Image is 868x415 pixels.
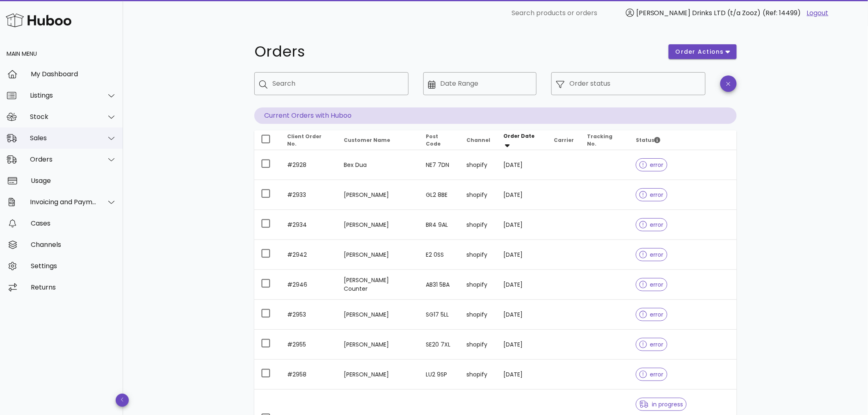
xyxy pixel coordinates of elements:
[281,150,337,180] td: #2928
[281,130,337,150] th: Client Order No.
[281,270,337,300] td: #2946
[281,300,337,330] td: #2953
[254,107,737,124] p: Current Orders with Huboo
[254,44,659,59] h1: Orders
[763,8,801,18] span: (Ref: 14499)
[281,360,337,390] td: #2958
[497,270,548,300] td: [DATE]
[30,198,97,206] div: Invoicing and Payments
[426,133,441,147] span: Post Code
[640,192,664,198] span: error
[420,180,460,210] td: GL2 8BE
[497,240,548,270] td: [DATE]
[337,240,419,270] td: [PERSON_NAME]
[420,300,460,330] td: SG17 5LL
[30,91,97,99] div: Listings
[460,150,497,180] td: shopify
[497,360,548,390] td: [DATE]
[30,113,97,121] div: Stock
[629,130,737,150] th: Status
[337,300,419,330] td: [PERSON_NAME]
[281,210,337,240] td: #2934
[337,270,419,300] td: [PERSON_NAME] Counter
[281,240,337,270] td: #2942
[497,130,548,150] th: Order Date: Sorted descending. Activate to remove sorting.
[460,210,497,240] td: shopify
[640,282,664,287] span: error
[807,8,829,18] a: Logout
[460,240,497,270] td: shopify
[420,360,460,390] td: LU2 9SP
[281,180,337,210] td: #2933
[640,162,664,168] span: error
[337,330,419,360] td: [PERSON_NAME]
[344,137,390,144] span: Customer Name
[420,240,460,270] td: E2 0SS
[30,155,97,163] div: Orders
[554,137,574,144] span: Carrier
[420,130,460,150] th: Post Code
[337,360,419,390] td: [PERSON_NAME]
[337,150,419,180] td: Bex Dua
[640,222,664,228] span: error
[548,130,581,150] th: Carrier
[420,210,460,240] td: BR4 9AL
[497,210,548,240] td: [DATE]
[6,11,71,29] img: Huboo Logo
[640,312,664,317] span: error
[420,330,460,360] td: SE20 7XL
[460,130,497,150] th: Channel
[31,283,116,291] div: Returns
[30,134,97,142] div: Sales
[497,300,548,330] td: [DATE]
[337,210,419,240] td: [PERSON_NAME]
[467,137,491,144] span: Channel
[636,137,660,144] span: Status
[636,8,761,18] span: [PERSON_NAME] Drinks LTD (t/a Zooz)
[669,44,737,59] button: order actions
[31,70,116,78] div: My Dashboard
[640,342,664,347] span: error
[587,133,613,147] span: Tracking No.
[420,270,460,300] td: AB31 5BA
[640,372,664,377] span: error
[497,150,548,180] td: [DATE]
[420,150,460,180] td: NE7 7DN
[460,330,497,360] td: shopify
[497,180,548,210] td: [DATE]
[337,130,419,150] th: Customer Name
[675,48,724,56] span: order actions
[31,262,116,270] div: Settings
[581,130,629,150] th: Tracking No.
[31,177,116,185] div: Usage
[460,180,497,210] td: shopify
[640,401,683,407] span: in progress
[31,219,116,227] div: Cases
[337,180,419,210] td: [PERSON_NAME]
[460,270,497,300] td: shopify
[504,132,535,139] span: Order Date
[460,360,497,390] td: shopify
[497,330,548,360] td: [DATE]
[287,133,322,147] span: Client Order No.
[640,252,664,258] span: error
[460,300,497,330] td: shopify
[31,241,116,249] div: Channels
[281,330,337,360] td: #2955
